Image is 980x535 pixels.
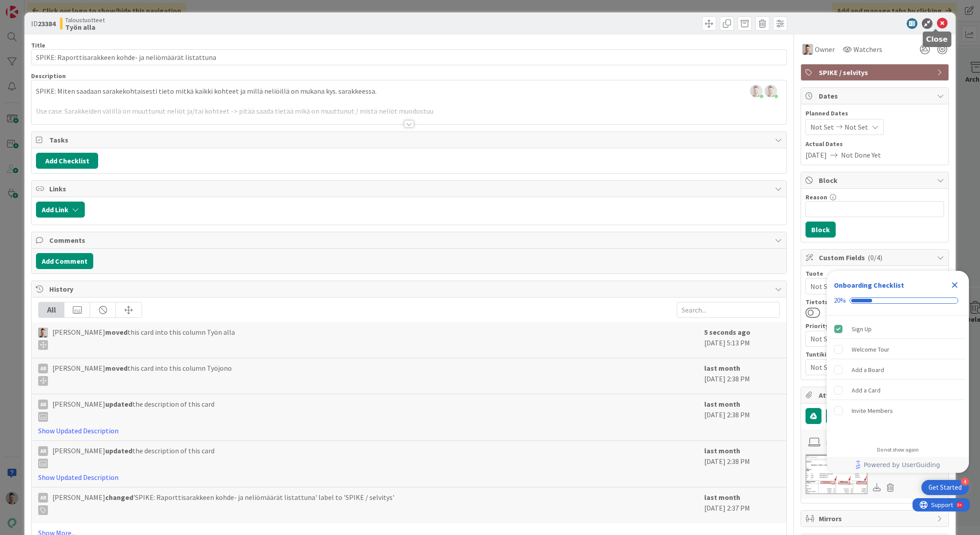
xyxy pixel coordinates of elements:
h5: Close [926,35,948,44]
div: Get Started [928,483,962,492]
div: Tuote [805,270,944,277]
div: Add a Board is incomplete. [830,360,965,380]
span: Mirrors [819,513,932,524]
b: last month [704,446,740,455]
span: Watchers [853,44,882,55]
span: Links [49,183,770,194]
label: Reason [805,193,827,201]
div: [DATE] 2:37 PM [704,492,780,519]
span: History [49,284,770,294]
span: Not Set [810,122,834,132]
span: [PERSON_NAME] this card into this column Työn alla [52,327,235,350]
b: moved [105,364,127,373]
a: Show Updated Description [38,426,119,435]
div: Tuntikirjaukset [805,351,944,357]
b: last month [704,400,740,408]
span: Not Set [845,122,868,132]
p: SPIKE: Miten saadaan sarakekohtaisesti tieto mitkä kaikki kohteet ja millä neliöillä on mukana ky... [36,86,782,96]
span: Powered by UserGuiding [864,460,940,470]
span: [PERSON_NAME] 'SPIKE: Raporttisarakkeen kohde- ja neliömäärät listattuna' label to 'SPIKE / selvi... [52,492,394,515]
span: Taloustuotteet [65,16,105,24]
div: AR [38,446,48,456]
b: last month [704,493,740,502]
div: Add a Card [852,385,881,396]
span: Attachments [819,390,932,400]
div: [DATE] 2:38 PM [704,399,780,436]
a: Show Updated Description [38,473,119,482]
div: AR [38,364,48,373]
b: 23384 [38,19,56,28]
div: Open Get Started checklist, remaining modules: 4 [921,480,969,495]
b: changed [105,493,133,502]
img: chwsQljfBTcKhy88xB9SmiPz5Ih6cdfk.JPG [765,85,777,97]
div: AR [38,400,48,409]
button: Add Link [36,202,85,218]
div: Sign Up is complete. [830,319,965,339]
span: Owner [815,44,835,55]
div: Do not show again [877,446,919,453]
span: Description [31,72,66,80]
b: Työn alla [65,24,105,31]
div: Tietoturva [805,299,944,305]
div: [DATE] 2:38 PM [704,445,780,483]
span: ID [31,18,56,29]
button: Block [805,222,836,238]
input: type card name here... [31,49,787,65]
div: [DATE] 5:13 PM [704,327,780,353]
div: Welcome Tour [852,344,889,355]
div: Checklist progress: 20% [834,297,962,305]
div: Close Checklist [948,278,962,292]
img: chwsQljfBTcKhy88xB9SmiPz5Ih6cdfk.JPG [750,85,762,97]
span: ( 0/4 ) [868,253,882,262]
b: updated [105,446,132,455]
div: Download [872,482,882,493]
span: Custom Fields [819,252,932,263]
label: Title [31,41,45,49]
b: 5 seconds ago [704,328,750,337]
div: 20% [834,297,846,305]
span: Not Set [810,333,924,345]
span: SPIKE / selvitys [819,67,932,78]
span: Dates [819,91,932,101]
button: Add Checklist [36,153,98,169]
a: image.png [826,437,858,448]
div: Checklist Container [827,271,969,473]
span: [DATE] [805,150,827,160]
img: TN [802,44,813,55]
b: last month [704,364,740,373]
div: Footer [827,457,969,473]
div: [DATE] 2:38 PM [704,363,780,389]
div: Onboarding Checklist [834,280,904,290]
b: moved [105,328,127,337]
span: Planned Dates [805,109,944,118]
div: Add a Board [852,365,884,375]
div: Invite Members [852,405,893,416]
span: Comments [49,235,770,246]
span: [PERSON_NAME] this card into this column Työjono [52,363,232,386]
b: updated [105,400,132,408]
span: Not Set [810,361,924,373]
span: Actual Dates [805,139,944,149]
div: Welcome Tour is incomplete. [830,340,965,359]
span: Support [19,1,40,12]
div: Invite Members is incomplete. [830,401,965,420]
div: Priority [805,323,944,329]
div: Sign Up [852,324,872,334]
div: Checklist items [827,316,969,440]
div: 4 [961,478,969,486]
div: Add a Card is incomplete. [830,380,965,400]
a: Powered by UserGuiding [831,457,964,473]
div: All [39,302,64,317]
div: AR [38,493,48,503]
span: Block [819,175,932,186]
span: Not Done Yet [841,150,881,160]
input: Search... [677,302,780,318]
img: TN [38,328,48,337]
span: Not Set [810,280,924,293]
button: Add Comment [36,253,93,269]
div: 9+ [45,4,49,11]
span: Tasks [49,135,770,145]
span: [PERSON_NAME] the description of this card [52,445,214,468]
span: [PERSON_NAME] the description of this card [52,399,214,422]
